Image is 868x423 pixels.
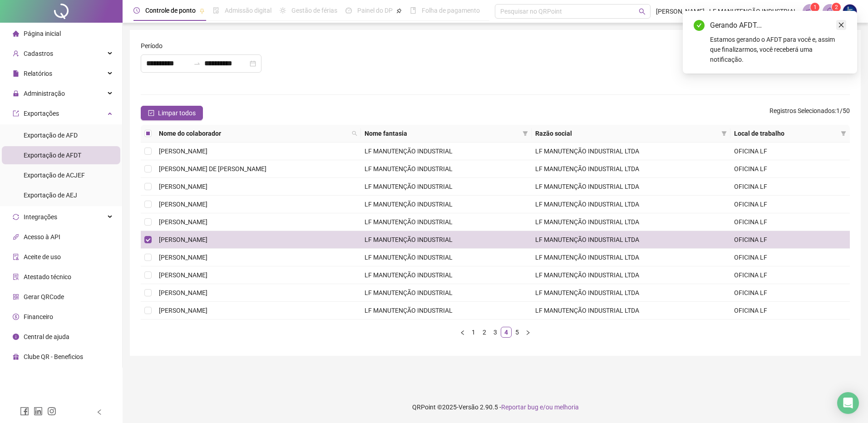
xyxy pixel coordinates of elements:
[24,213,57,221] span: Integrações
[835,4,838,10] span: 2
[814,4,817,10] span: 1
[806,7,814,15] span: notification
[532,302,730,320] td: LF MANUTENÇÃO INDUSTRIAL LTDA
[361,213,532,231] td: LF MANUTENÇÃO INDUSTRIAL
[730,231,850,249] td: OFICINA LF
[13,354,19,360] span: gift
[525,330,531,335] span: right
[841,131,846,136] span: filter
[24,273,71,280] span: Atestado técnico
[843,5,857,18] img: 50767
[24,132,78,139] span: Exportação de AFD
[13,110,19,117] span: export
[158,108,196,118] span: Limpar todos
[460,330,465,335] span: left
[501,403,579,411] span: Reportar bug e/ou melhoria
[361,249,532,266] td: LF MANUTENÇÃO INDUSTRIAL
[213,7,219,14] span: file-done
[159,254,207,261] span: [PERSON_NAME]
[159,165,266,172] span: [PERSON_NAME] DE [PERSON_NAME]
[730,284,850,302] td: OFICINA LF
[159,201,207,208] span: [PERSON_NAME]
[24,353,83,360] span: Clube QR - Beneficios
[24,233,60,241] span: Acesso à API
[457,327,468,338] li: Página anterior
[24,333,69,340] span: Central de ajuda
[145,7,196,14] span: Controle de ponto
[361,266,532,284] td: LF MANUTENÇÃO INDUSTRIAL
[13,274,19,280] span: solution
[396,8,402,14] span: pushpin
[193,60,201,67] span: to
[479,327,489,337] a: 2
[24,172,85,179] span: Exportação de ACJEF
[141,41,163,51] span: Período
[159,218,207,226] span: [PERSON_NAME]
[13,254,19,260] span: audit
[512,327,522,337] a: 5
[141,106,203,120] button: Limpar todos
[532,266,730,284] td: LF MANUTENÇÃO INDUSTRIAL LTDA
[769,107,835,114] span: Registros Selecionados
[361,302,532,320] td: LF MANUTENÇÃO INDUSTRIAL
[123,391,868,423] footer: QRPoint © 2025 - 2.90.5 -
[410,7,416,14] span: book
[159,236,207,243] span: [PERSON_NAME]
[769,106,850,120] span: : 1 / 50
[361,143,532,160] td: LF MANUTENÇÃO INDUSTRIAL
[532,249,730,266] td: LF MANUTENÇÃO INDUSTRIAL LTDA
[345,7,352,14] span: dashboard
[490,327,501,338] li: 3
[361,178,532,196] td: LF MANUTENÇÃO INDUSTRIAL
[159,307,207,314] span: [PERSON_NAME]
[13,314,19,320] span: dollar
[357,7,393,14] span: Painel do DP
[24,192,77,199] span: Exportação de AEJ
[730,143,850,160] td: OFICINA LF
[523,327,533,338] button: right
[422,7,480,14] span: Folha de pagamento
[361,284,532,302] td: LF MANUTENÇÃO INDUSTRIAL
[710,20,846,31] div: Gerando AFDT...
[730,249,850,266] td: OFICINA LF
[532,178,730,196] td: LF MANUTENÇÃO INDUSTRIAL LTDA
[730,178,850,196] td: OFICINA LF
[13,214,19,220] span: sync
[159,289,207,296] span: [PERSON_NAME]
[24,313,53,320] span: Financeiro
[24,30,61,37] span: Página inicial
[694,20,705,31] span: check-circle
[24,90,65,97] span: Administração
[532,284,730,302] td: LF MANUTENÇÃO INDUSTRIAL LTDA
[24,293,64,300] span: Gerar QRCode
[501,327,511,337] a: 4
[532,196,730,213] td: LF MANUTENÇÃO INDUSTRIAL LTDA
[361,231,532,249] td: LF MANUTENÇÃO INDUSTRIAL
[291,7,337,14] span: Gestão de férias
[193,60,201,67] span: swap-right
[639,8,646,15] span: search
[148,110,154,116] span: check-square
[837,392,859,414] div: Open Intercom Messenger
[24,110,59,117] span: Exportações
[133,7,140,14] span: clock-circle
[521,127,530,140] span: filter
[523,131,528,136] span: filter
[225,7,271,14] span: Admissão digital
[352,131,357,136] span: search
[96,409,103,415] span: left
[710,34,846,64] div: Estamos gerando o AFDT para você e, assim que finalizarmos, você receberá uma notificação.
[13,334,19,340] span: info-circle
[810,3,819,12] sup: 1
[13,234,19,240] span: api
[656,6,797,16] span: [PERSON_NAME] - LF MANUTENÇÃO INDUSTRIAL
[730,266,850,284] td: OFICINA LF
[501,327,512,338] li: 4
[13,50,19,57] span: user-add
[361,160,532,178] td: LF MANUTENÇÃO INDUSTRIAL
[721,131,727,136] span: filter
[532,143,730,160] td: LF MANUTENÇÃO INDUSTRIAL LTDA
[361,196,532,213] td: LF MANUTENÇÃO INDUSTRIAL
[159,148,207,155] span: [PERSON_NAME]
[34,407,43,416] span: linkedin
